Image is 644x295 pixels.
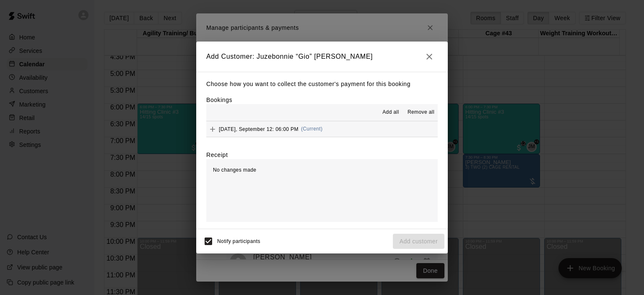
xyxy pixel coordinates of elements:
[217,238,260,244] span: Notify participants
[213,167,256,173] span: No changes made
[382,108,399,117] span: Add all
[206,151,228,159] label: Receipt
[206,125,219,132] span: Add
[408,108,434,117] span: Remove all
[301,126,323,132] span: (Current)
[377,106,404,119] button: Add all
[206,79,438,89] p: Choose how you want to collect the customer's payment for this booking
[206,121,438,137] button: Add[DATE], September 12: 06:00 PM(Current)
[219,126,299,132] span: [DATE], September 12: 06:00 PM
[206,97,232,103] label: Bookings
[404,106,438,119] button: Remove all
[196,42,448,72] h2: Add Customer: Juzebonnie “Gio” [PERSON_NAME]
